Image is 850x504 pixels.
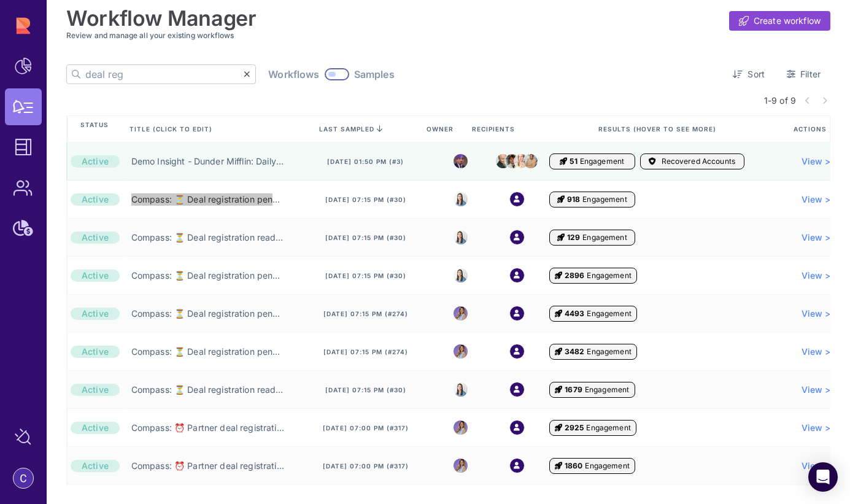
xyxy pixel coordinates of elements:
[268,68,319,80] span: Workflows
[748,68,765,80] span: Sort
[131,269,285,282] a: Compass: ⏳ Deal registration pending your team's approval (AE Manager) ⏳
[555,271,562,281] i: Engagement
[808,462,838,492] div: Open Intercom Messenger
[325,271,406,280] span: [DATE] 07:15 pm (#30)
[514,150,528,171] img: angela.jpeg
[565,461,583,471] span: 1860
[472,125,517,133] span: Recipients
[131,384,285,396] a: Compass: ⏳ Deal registration ready to convert (RPM) ⏳
[764,94,796,107] span: 1-9 of 9
[802,231,831,244] a: View >
[325,195,406,204] span: [DATE] 07:15 pm (#30)
[454,192,468,206] img: 8525803544391_e4bc78f9dfe39fb1ff36_32.jpg
[580,157,624,166] span: Engagement
[325,386,406,394] span: [DATE] 07:15 pm (#30)
[555,309,562,319] i: Engagement
[802,193,831,206] a: View >
[582,233,627,242] span: Engagement
[555,423,562,433] i: Engagement
[325,233,406,242] span: [DATE] 07:15 pm (#30)
[587,347,631,357] span: Engagement
[754,15,821,27] span: Create workflow
[565,423,584,433] span: 2925
[319,125,374,133] span: last sampled
[454,268,468,282] img: 8525803544391_e4bc78f9dfe39fb1ff36_32.jpg
[131,346,285,358] a: Compass: ⏳ Deal registration pending your approval (RPM) ⏳
[560,157,567,166] i: Engagement
[524,152,538,171] img: stanley.jpeg
[454,382,468,397] img: 8525803544391_e4bc78f9dfe39fb1ff36_32.jpg
[14,468,33,488] img: account-photo
[85,65,244,83] input: Search by title
[587,309,631,319] span: Engagement
[802,384,831,396] a: View >
[131,155,285,168] a: Demo Insight - Dunder Mifflin: Daily Sales
[567,233,580,242] span: 129
[585,461,629,471] span: Engagement
[327,157,404,166] span: [DATE] 01:50 pm (#3)
[71,155,120,168] div: Active
[454,306,468,320] img: 8988563339665_5a12f1d3e1fcf310ea11_32.png
[71,422,120,434] div: Active
[582,195,627,204] span: Engagement
[71,384,120,396] div: Active
[570,157,577,166] span: 51
[802,308,831,320] a: View >
[454,421,468,435] img: 8988563339665_5a12f1d3e1fcf310ea11_32.png
[71,346,120,358] div: Active
[802,269,831,282] a: View >
[131,308,285,320] a: Compass: ⏳ Deal registration pending your approval (AE) ⏳
[585,385,629,395] span: Engagement
[565,385,582,395] span: 1679
[802,460,831,472] a: View >
[323,347,408,356] span: [DATE] 07:15 pm (#274)
[505,154,519,168] img: jim.jpeg
[454,459,468,473] img: 8988563339665_5a12f1d3e1fcf310ea11_32.png
[427,125,456,133] span: Owner
[800,68,821,80] span: Filter
[454,154,468,168] img: michael.jpeg
[586,423,630,433] span: Engagement
[662,157,736,166] span: Recovered Accounts
[557,195,565,204] i: Engagement
[555,347,562,357] i: Engagement
[71,460,120,472] div: Active
[71,231,120,244] div: Active
[794,125,829,133] span: Actions
[131,231,285,244] a: Compass: ⏳ Deal registration ready to convert (RPM Manager) ⏳
[496,150,510,171] img: creed.jpeg
[565,271,585,281] span: 2896
[649,157,656,166] i: Accounts
[131,460,285,472] a: Compass: ⏰ Partner deal registration about to expire ⏰ (AE)
[587,271,631,281] span: Engagement
[131,193,285,206] a: Compass: ⏳ Deal registration pending your team's approval (RPM Manager) ⏳
[454,344,468,359] img: 8988563339665_5a12f1d3e1fcf310ea11_32.png
[71,269,120,282] div: Active
[71,193,120,206] div: Active
[66,31,830,40] h3: Review and manage all your existing workflows
[802,155,831,168] a: View >
[565,309,585,319] span: 4493
[131,422,285,434] a: Compass: ⏰ Partner deal registration about to expire ⏰ (PBM)
[80,120,109,138] span: Status
[454,230,468,244] img: 8525803544391_e4bc78f9dfe39fb1ff36_32.jpg
[323,424,409,432] span: [DATE] 07:00 pm (#317)
[66,6,257,31] h1: Workflow Manager
[598,125,719,133] span: Results (Hover to see more)
[555,385,562,395] i: Engagement
[802,346,831,358] a: View >
[802,422,831,434] a: View >
[567,195,580,204] span: 918
[71,308,120,320] div: Active
[555,461,562,471] i: Engagement
[557,233,565,242] i: Engagement
[323,462,409,470] span: [DATE] 07:00 pm (#317)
